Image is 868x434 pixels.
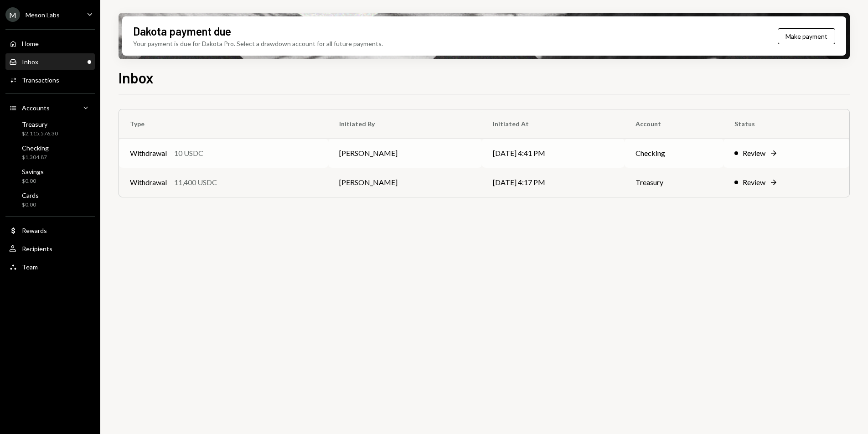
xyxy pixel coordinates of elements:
a: Cards$0.00 [5,189,95,211]
a: Accounts [5,99,95,116]
th: Account [625,109,723,139]
div: Team [22,263,38,271]
div: Savings [22,168,44,176]
th: Status [723,109,849,139]
td: Treasury [625,168,723,197]
div: $1,304.87 [22,154,49,161]
div: Rewards [22,227,47,234]
div: Meson Labs [26,11,60,19]
td: [DATE] 4:41 PM [482,139,625,168]
td: [PERSON_NAME] [328,139,482,168]
div: M [5,7,20,22]
button: Make payment [778,28,835,44]
div: Treasury [22,120,58,128]
div: Inbox [22,58,38,66]
div: 11,400 USDC [174,177,217,188]
a: Team [5,258,95,275]
td: [PERSON_NAME] [328,168,482,197]
a: Rewards [5,222,95,238]
div: Review [743,177,765,188]
a: Checking$1,304.87 [5,141,95,163]
a: Savings$0.00 [5,165,95,187]
div: Review [743,148,765,159]
div: 10 USDC [174,148,203,159]
div: Transactions [22,76,59,84]
div: Dakota payment due [133,24,231,39]
a: Inbox [5,53,95,70]
th: Initiated At [482,109,625,139]
div: Accounts [22,104,50,112]
a: Recipients [5,240,95,257]
h1: Inbox [119,68,154,87]
div: Your payment is due for Dakota Pro. Select a drawdown account for all future payments. [133,39,383,48]
a: Treasury$2,115,576.30 [5,118,95,139]
div: $0.00 [22,201,39,209]
th: Initiated By [328,109,482,139]
th: Type [119,109,328,139]
td: [DATE] 4:17 PM [482,168,625,197]
a: Transactions [5,72,95,88]
div: Withdrawal [130,148,167,159]
div: $2,115,576.30 [22,130,58,138]
a: Home [5,35,95,52]
div: Withdrawal [130,177,167,188]
td: Checking [625,139,723,168]
div: Recipients [22,245,52,253]
div: $0.00 [22,177,44,185]
div: Cards [22,191,39,199]
div: Home [22,40,39,47]
div: Checking [22,144,49,152]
